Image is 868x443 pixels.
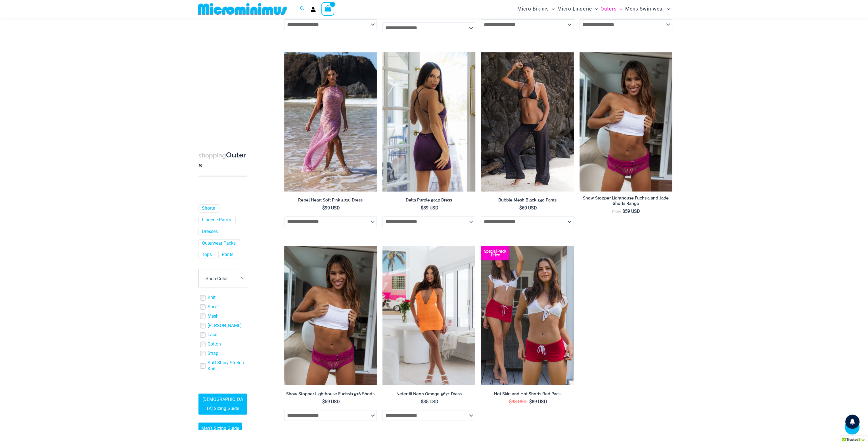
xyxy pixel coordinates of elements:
span: Menu Toggle [592,2,598,16]
a: Micro LingerieMenu ToggleMenu Toggle [556,2,599,16]
span: $ [322,205,325,211]
b: Special Pack Price [481,249,509,257]
a: Rebel Heart Soft Pink 5818 Dress [284,197,377,205]
a: Outerwear Packs [202,240,236,246]
img: Bubble Mesh Black 540 Pants 01 [481,52,574,192]
span: Menu Toggle [617,2,622,16]
bdi: 69 USD [519,205,537,211]
a: Men’s Sizing Guide [198,423,242,434]
a: Search icon link [300,5,305,13]
bdi: 89 USD [529,399,547,404]
bdi: 89 USD [421,205,438,211]
a: Shorts [202,205,215,211]
a: OutersMenu ToggleMenu Toggle [599,2,624,16]
a: Nefertiti Neon Orange 5671 Dress [382,391,475,399]
a: Account icon link [311,7,316,12]
a: Knit [208,295,216,301]
span: - Shop Color [198,269,247,288]
span: $ [509,399,512,404]
img: Rebel Heart Soft Pink 5818 Dress 01 [284,52,377,192]
h2: Delta Purple 5612 Dress [382,197,475,203]
a: Delta Purple 5612 Dress 01Delta Purple 5612 Dress 03Delta Purple 5612 Dress 03 [382,52,475,192]
span: - Shop Color [199,269,247,288]
a: Delta Purple 5612 Dress [382,197,475,205]
bdi: 99 USD [322,205,340,211]
bdi: 59 USD [322,399,340,404]
a: [PERSON_NAME] [208,323,242,329]
span: $ [421,205,423,211]
span: $ [622,209,625,214]
h2: Show Stopper Lighthouse Fuchsia 516 Shorts [284,391,377,397]
img: shorts and skirt pack 1 [481,246,574,385]
img: Delta Purple 5612 Dress 03 [382,52,475,192]
img: MM SHOP LOGO FLAT [196,3,289,15]
h3: Outers [198,150,247,170]
a: Soft Shiny Stretch Knit [208,360,247,372]
a: Dresses [202,229,218,235]
nav: Site Navigation [515,1,673,17]
img: Lighthouse Fuchsia 516 Shorts 04 [284,246,377,385]
span: $ [519,205,522,211]
h2: Show Stopper Lighthouse Fuchsia and Jade Shorts Range [580,195,672,206]
a: Lace [208,332,217,338]
a: Pants [222,252,233,258]
a: Nefertiti Neon Orange 5671 Dress 01Nefertiti Neon Orange 5671 Dress 02Nefertiti Neon Orange 5671 ... [382,246,475,385]
span: Menu Toggle [664,2,670,16]
span: Mens Swimwear [625,2,664,16]
a: Cotton [208,341,221,347]
span: $ [421,399,423,404]
span: - Shop Color [203,276,228,281]
a: Lighthouse Fuchsia 516 Shorts 04Lighthouse Fuchsia 516 Shorts 05Lighthouse Fuchsia 516 Shorts 05 [284,246,377,385]
span: $ [529,399,532,404]
a: Micro BikinisMenu ToggleMenu Toggle [516,2,556,16]
a: View Shopping Cart, empty [321,2,334,15]
a: Show Stopper Lighthouse Fuchsia and Jade Shorts Range [580,195,672,208]
iframe: TrustedSite Certified [198,19,250,133]
a: Bubble Mesh Black 540 Pants [481,197,574,205]
a: Tops [202,252,212,258]
span: Outers [601,2,617,16]
a: Bubble Mesh Black 540 Pants 01Bubble Mesh Black 540 Pants 03Bubble Mesh Black 540 Pants 03 [481,52,574,192]
img: Nefertiti Neon Orange 5671 Dress 01 [382,246,475,385]
a: Strap [208,351,218,357]
bdi: 98 USD [509,399,527,404]
h2: Rebel Heart Soft Pink 5818 Dress [284,197,377,203]
span: From: [612,210,621,214]
span: $ [322,399,325,404]
a: shorts and skirt pack 1 Hot Skirt Red 507 Skirt 10Hot Skirt Red 507 Skirt 10 [481,246,574,385]
span: Menu Toggle [549,2,555,16]
a: Rebel Heart Soft Pink 5818 Dress 01Rebel Heart Soft Pink 5818 Dress 04Rebel Heart Soft Pink 5818 ... [284,52,377,192]
bdi: 85 USD [421,399,438,404]
img: Lighthouse Fuchsia 516 Shorts 04 [580,52,672,192]
span: Micro Bikinis [517,2,549,16]
bdi: 59 USD [622,209,640,214]
a: Mesh [208,313,219,319]
a: Lighthouse Fuchsia 516 Shorts 04Lighthouse Jade 516 Shorts 05Lighthouse Jade 516 Shorts 05 [580,52,672,192]
a: Mens SwimwearMenu ToggleMenu Toggle [624,2,672,16]
h2: Bubble Mesh Black 540 Pants [481,197,574,203]
a: Show Stopper Lighthouse Fuchsia 516 Shorts [284,391,377,399]
a: Lingerie Packs [202,217,231,223]
a: Sheer [208,304,219,310]
span: Micro Lingerie [557,2,592,16]
span: shopping [198,152,226,159]
h2: Nefertiti Neon Orange 5671 Dress [382,391,475,397]
a: [DEMOGRAPHIC_DATA] Sizing Guide [198,394,247,415]
h2: Hot Skirt and Hot Shorts Red Pack [481,391,574,397]
a: Hot Skirt and Hot Shorts Red Pack [481,391,574,399]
